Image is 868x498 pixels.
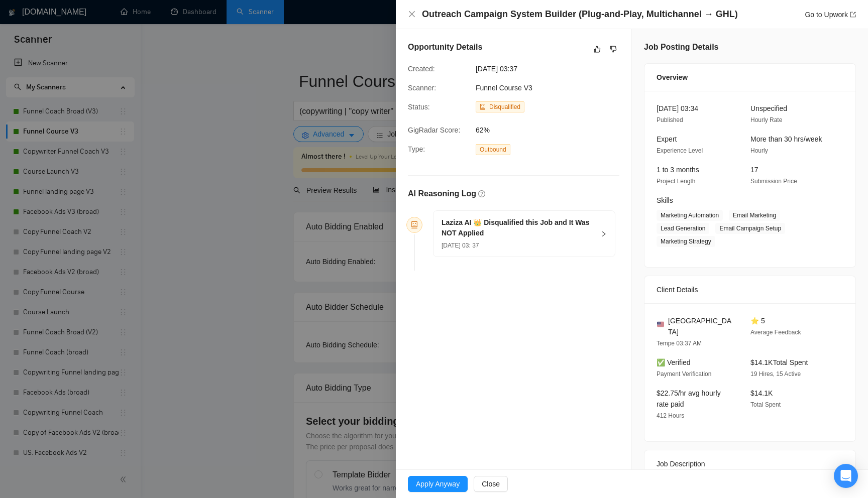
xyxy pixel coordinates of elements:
button: dislike [607,43,619,55]
span: robot [411,221,418,228]
button: Close [474,476,508,492]
span: GigRadar Score: [408,126,460,134]
span: close [408,10,416,18]
span: like [594,45,601,53]
span: Disqualified [489,103,520,110]
div: Client Details [657,276,843,303]
span: [DATE] 03: 37 [442,242,479,249]
h5: Laziza AI 👑 Disqualified this Job and It Was NOT Applied [442,217,595,238]
h5: Opportunity Details [408,41,482,53]
span: [GEOGRAPHIC_DATA] [668,315,734,337]
span: Created: [408,65,435,73]
span: $22.75/hr avg hourly rate paid [657,389,721,408]
span: Marketing Automation [657,210,723,221]
a: Go to Upworkexport [805,11,856,19]
span: Tempe 03:37 AM [657,340,702,347]
span: More than 30 hrs/week [750,135,822,143]
span: Apply Anyway [416,478,460,489]
span: $14.1K Total Spent [750,358,808,366]
span: Project Length [657,178,695,185]
span: Hourly [750,147,768,154]
span: Skills [657,196,673,204]
span: Published [657,116,683,123]
span: 62% [476,125,626,136]
span: [DATE] 03:34 [657,104,698,112]
button: Close [408,10,416,19]
span: Email Marketing [729,210,780,221]
span: Outbound [476,144,510,155]
h5: AI Reasoning Log [408,188,476,200]
span: Total Spent [750,401,781,408]
span: 1 to 3 months [657,166,699,174]
span: right [601,231,607,237]
span: Expert [657,135,677,143]
span: robot [480,104,486,110]
span: Unspecified [750,104,787,112]
span: Experience Level [657,147,703,154]
div: Job Description [657,450,843,477]
span: Marketing Strategy [657,236,715,247]
span: Submission Price [750,178,797,185]
span: Scanner: [408,84,436,92]
span: Funnel Course V3 [476,84,532,92]
button: like [591,43,603,55]
span: 412 Hours [657,412,684,419]
span: 17 [750,166,758,174]
span: dislike [610,45,617,53]
span: Close [482,478,500,489]
img: 🇺🇸 [657,321,664,328]
span: Type: [408,145,425,153]
button: Apply Anyway [408,476,468,492]
span: ✅ Verified [657,358,691,366]
span: Payment Verification [657,370,711,378]
span: Hourly Rate [750,116,782,123]
span: export [850,12,856,18]
div: Open Intercom Messenger [834,464,858,488]
h5: Job Posting Details [644,41,718,53]
span: question-circle [478,190,485,197]
span: [DATE] 03:37 [476,63,626,74]
span: ⭐ 5 [750,317,765,325]
h4: Outreach Campaign System Builder (Plug-and-Play, Multichannel → GHL) [422,8,738,21]
span: Average Feedback [750,329,801,336]
span: $14.1K [750,389,773,397]
span: 19 Hires, 15 Active [750,370,801,378]
span: Overview [657,72,688,83]
span: Email Campaign Setup [715,223,785,234]
span: Status: [408,103,430,111]
span: Lead Generation [657,223,709,234]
